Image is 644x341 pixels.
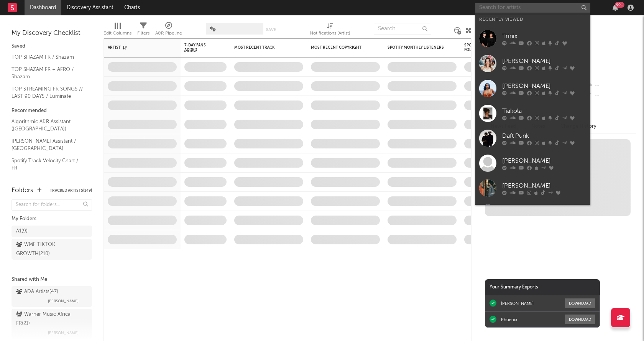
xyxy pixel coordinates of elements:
[155,19,182,41] div: A&R Pipeline
[11,65,84,81] a: TOP SHAZAM FR + AFRO / Shazam
[310,29,350,38] div: Notifications (Artist)
[48,328,79,338] span: [PERSON_NAME]
[11,85,84,100] a: TOP STREAMING FR SONGS // LAST 90 DAYS / Luminate
[310,19,350,41] div: Notifications (Artist)
[475,151,590,176] a: [PERSON_NAME]
[11,214,92,224] div: My Folders
[266,28,276,32] button: Save
[475,126,590,151] a: Daft Punk
[502,156,586,165] div: [PERSON_NAME]
[11,286,92,307] a: ADA Artists(47)[PERSON_NAME]
[475,101,590,126] a: Tiakola
[585,81,636,91] div: --
[137,29,149,38] div: Filters
[502,56,586,66] div: [PERSON_NAME]
[11,117,84,133] a: Algorithmic A&R Assistant ([GEOGRAPHIC_DATA])
[388,45,445,50] div: Spotify Monthly Listeners
[479,15,586,24] div: Recently Viewed
[11,309,92,339] a: Warner Music Africa FR(21)[PERSON_NAME]
[11,42,92,51] div: Saved
[475,201,590,226] a: Adriatique
[502,106,586,115] div: Tiakola
[16,287,58,297] div: ADA Artists ( 47 )
[11,239,92,260] a: WMF TIKTOK GROWTH(210)
[137,19,149,41] div: Filters
[464,43,491,52] div: Spotify Followers
[11,53,84,61] a: TOP SHAZAM FR / Shazam
[155,29,182,38] div: A&R Pipeline
[108,45,165,50] div: Artist
[502,81,586,91] div: [PERSON_NAME]
[502,131,586,140] div: Daft Punk
[11,275,92,284] div: Shared with Me
[501,317,517,322] div: Phoenix
[11,106,92,115] div: Recommended
[11,226,92,237] a: A1(9)
[11,137,84,153] a: [PERSON_NAME] Assistant / [GEOGRAPHIC_DATA]
[502,181,586,190] div: [PERSON_NAME]
[11,186,33,195] div: Folders
[374,23,431,35] input: Search...
[565,298,595,308] button: Download
[501,301,534,306] div: [PERSON_NAME]
[565,315,595,324] button: Download
[103,29,131,38] div: Edit Columns
[11,29,92,38] div: My Discovery Checklist
[585,91,636,100] div: --
[475,76,590,101] a: [PERSON_NAME]
[48,297,79,306] span: [PERSON_NAME]
[613,5,618,11] button: 99+
[475,176,590,201] a: [PERSON_NAME]
[11,156,84,172] a: Spotify Track Velocity Chart / FR
[475,3,590,13] input: Search for artists
[16,310,85,328] div: Warner Music Africa FR ( 21 )
[485,279,600,295] div: Your Summary Exports
[475,26,590,51] a: Trinix
[16,227,28,236] div: A1 ( 9 )
[103,19,131,41] div: Edit Columns
[475,51,590,76] a: [PERSON_NAME]
[11,199,92,211] input: Search for folders...
[615,2,624,8] div: 99 +
[311,45,368,50] div: Most Recent Copyright
[184,43,215,52] span: 7-Day Fans Added
[50,189,92,193] button: Tracked Artists(149)
[16,240,70,259] div: WMF TIKTOK GROWTH ( 210 )
[234,45,292,50] div: Most Recent Track
[502,31,586,41] div: Trinix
